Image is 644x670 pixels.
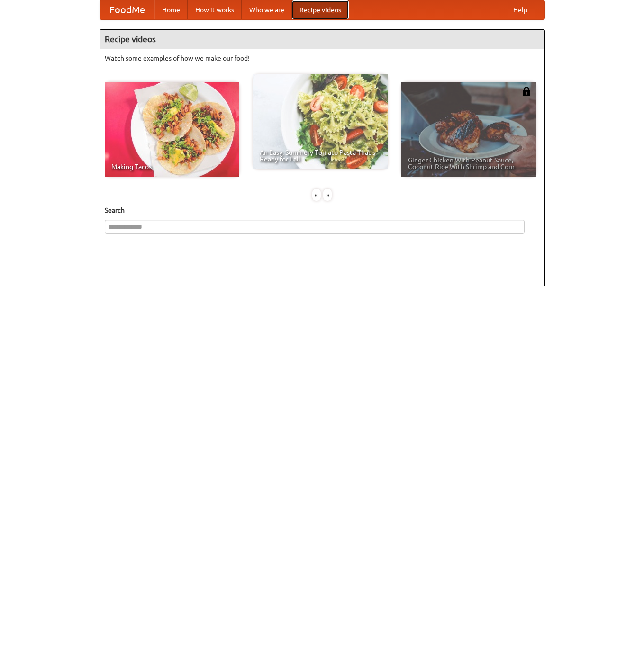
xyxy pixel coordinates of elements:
h4: Recipe videos [100,30,544,49]
h5: Search [105,205,540,215]
a: How it works [188,0,242,19]
a: Who we are [242,0,292,19]
a: Home [154,0,188,19]
a: FoodMe [100,0,154,19]
img: 483408.png [522,87,531,96]
p: Watch some examples of how we make our food! [105,54,540,63]
a: Help [506,0,535,19]
span: Making Tacos [111,163,233,170]
div: » [323,189,332,201]
div: « [312,189,321,201]
span: An Easy, Summery Tomato Pasta That's Ready for Fall [260,149,381,162]
a: Making Tacos [105,82,239,177]
a: Recipe videos [292,0,349,19]
a: An Easy, Summery Tomato Pasta That's Ready for Fall [253,74,388,169]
